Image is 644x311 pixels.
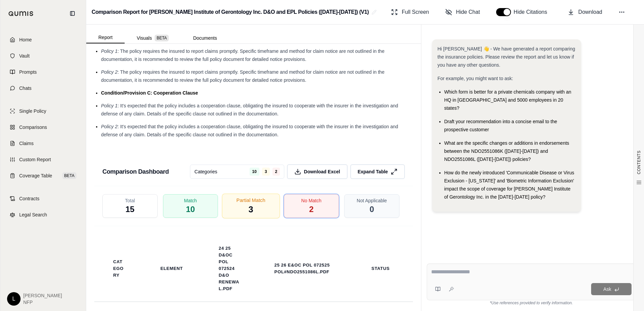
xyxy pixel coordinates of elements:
[184,197,197,204] span: Match
[23,299,62,306] span: NFP
[101,90,198,96] span: Condition/Provision C: Cooperation Clause
[591,283,632,295] button: Ask
[565,5,605,19] button: Download
[125,197,135,204] span: Total
[101,48,118,54] span: Policy 1
[101,69,118,75] span: Policy 2
[388,5,432,19] button: Full Screen
[309,204,314,215] span: 2
[249,204,253,215] span: 3
[4,65,82,79] a: Prompts
[101,48,384,62] span: : The policy requires the insured to report claims promptly. Specific timeframe and method for cl...
[444,170,574,200] span: How do the newly introduced 'Communicable Disease or Virus Exclusion - [US_STATE]' and 'Biometric...
[211,241,250,296] th: 24 25 D&OC POL 072524 D&O Renewal.pdf
[155,35,169,41] span: BETA
[444,140,569,162] span: What are the specific changes or additions in endorsements between the NDO2551086K ([DATE]-[DATE]...
[4,48,82,63] a: Vault
[369,204,374,215] span: 0
[181,33,229,43] button: Documents
[444,89,571,111] span: Which form is better for a private chemicals company with an HQ in [GEOGRAPHIC_DATA] and 5000 emp...
[62,172,76,179] span: BETA
[636,150,642,174] span: CONTENTS
[4,32,82,47] a: Home
[19,211,47,218] span: Legal Search
[101,124,118,129] span: Policy 2
[19,108,46,114] span: Single Policy
[125,204,134,215] span: 15
[101,103,398,116] span: : It's expected that the policy includes a cooperation clause, obligating the insured to cooperat...
[194,168,217,175] span: Categories
[19,36,32,43] span: Home
[266,258,343,279] th: 25 26 E&OC POL 072525 pol#NDO2551086L.pdf
[19,69,37,75] span: Prompts
[23,292,62,299] span: [PERSON_NAME]
[8,11,34,16] img: Qumis Logo
[262,168,270,176] span: 3
[19,124,47,131] span: Comparisons
[7,292,21,306] div: L
[152,261,191,276] th: Element
[250,168,259,176] span: 10
[444,119,557,132] span: Draft your recommendation into a concise email to the prospective customer
[125,33,181,43] button: Visuals
[4,191,82,206] a: Contracts
[287,164,347,179] button: Download Excel
[578,8,602,16] span: Download
[4,207,82,222] a: Legal Search
[92,6,369,18] h2: Comparison Report for [PERSON_NAME] Institute of Gerontology Inc. D&O and EPL Policies ([DATE]-[D...
[4,81,82,96] a: Chats
[438,76,513,81] span: For example, you might want to ask:
[4,120,82,135] a: Comparisons
[19,140,34,147] span: Claims
[4,168,82,183] a: Coverage TableBETA
[102,166,169,178] h3: Comparison Dashboard
[19,53,30,59] span: Vault
[101,124,398,137] span: : It's expected that the policy includes a cooperation clause, obligating the insured to cooperat...
[190,165,284,179] button: Categories1032
[363,261,398,276] th: Status
[186,204,195,215] span: 10
[105,254,133,283] th: Category
[456,8,480,16] span: Hide Chat
[4,152,82,167] a: Custom Report
[19,156,51,163] span: Custom Report
[19,172,52,179] span: Coverage Table
[86,32,125,43] button: Report
[301,197,321,204] span: No Match
[438,46,575,68] span: Hi [PERSON_NAME] 👋 - We have generated a report comparing the insurance policies. Please review t...
[236,197,265,204] span: Partial Match
[101,103,118,108] span: Policy 1
[19,195,39,202] span: Contracts
[358,168,388,175] span: Expand Table
[357,197,387,204] span: Not Applicable
[427,300,636,306] div: *Use references provided to verify information.
[603,286,611,292] span: Ask
[304,168,340,175] span: Download Excel
[4,136,82,151] a: Claims
[19,85,32,92] span: Chats
[67,8,78,19] button: Collapse sidebar
[443,5,483,19] button: Hide Chat
[350,164,405,179] button: Expand Table
[514,8,551,16] span: Hide Citations
[272,168,280,176] span: 2
[101,69,384,83] span: : The policy requires the insured to report claims promptly. Specific timeframe and method for cl...
[402,8,429,16] span: Full Screen
[4,104,82,118] a: Single Policy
